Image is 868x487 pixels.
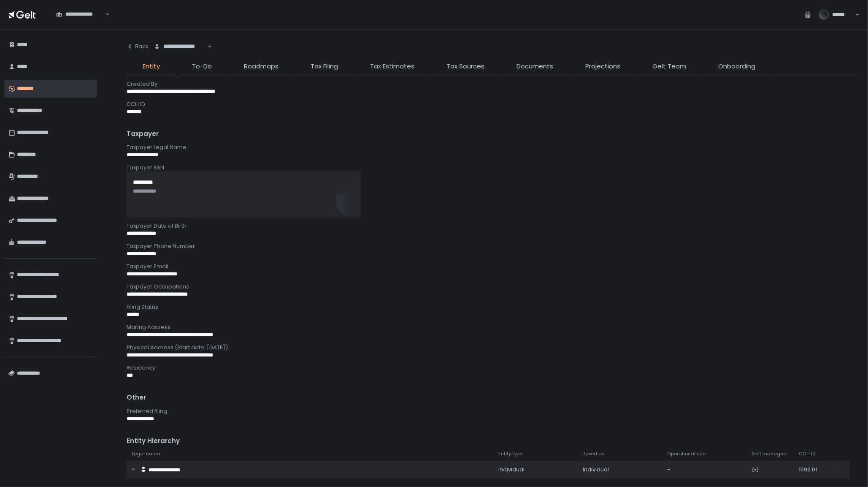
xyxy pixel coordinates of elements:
[154,50,207,59] input: Search for option
[127,164,856,171] div: Taxpayer SSN
[499,466,573,473] div: Individual
[583,466,657,473] div: Individual
[127,38,149,55] button: Back
[652,62,686,71] span: Gelt Team
[51,6,110,23] div: Search for option
[668,466,742,473] div: -
[143,62,160,71] span: Entity
[311,62,338,71] span: Tax Filing
[668,451,706,457] span: Operational role
[127,144,856,151] div: Taxpayer Legal Name
[127,129,856,139] div: Taxpayer
[799,451,816,457] span: CCH ID
[370,62,414,71] span: Tax Estimates
[127,242,856,250] div: Taxpayer Phone Number
[127,408,856,415] div: Preferred filing
[585,62,620,71] span: Projections
[516,62,553,71] span: Documents
[127,364,856,372] div: Residency
[127,222,856,230] div: Taxpayer Date of Birth
[127,283,856,291] div: Taxpayer Occupations
[132,451,160,457] span: Legal name
[127,436,856,446] div: Entity Hierarchy
[127,80,856,88] div: Created By
[127,101,856,108] div: CCH ID
[127,393,856,403] div: Other
[127,43,149,50] div: Back
[583,451,605,457] span: Taxed as
[446,62,484,71] span: Tax Sources
[149,38,212,55] div: Search for option
[127,303,856,311] div: Filing Status
[127,324,856,331] div: Mailing Address
[56,18,105,27] input: Search for option
[799,466,826,473] div: 1592.01
[127,344,856,351] div: Physical Address (Start date: [DATE])
[244,62,279,71] span: Roadmaps
[127,263,856,270] div: Taxpayer Email
[499,451,523,457] span: Entity type
[752,451,787,457] span: Gelt managed
[718,62,755,71] span: Onboarding
[192,62,212,71] span: To-Do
